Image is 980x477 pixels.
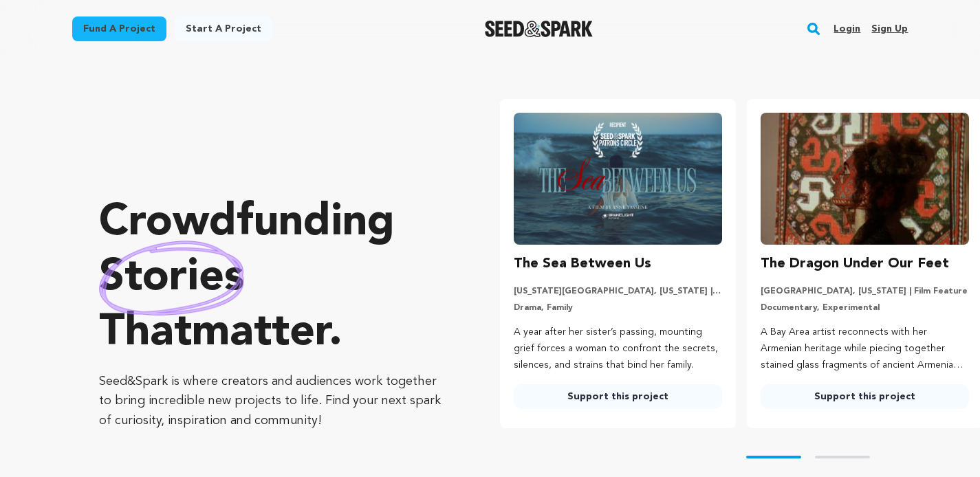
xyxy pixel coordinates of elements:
a: Sign up [871,18,908,40]
a: Login [834,18,860,40]
p: [US_STATE][GEOGRAPHIC_DATA], [US_STATE] | Film Short [514,286,722,297]
p: Crowdfunding that . [99,196,445,361]
p: [GEOGRAPHIC_DATA], [US_STATE] | Film Feature [761,286,969,297]
p: A Bay Area artist reconnects with her Armenian heritage while piecing together stained glass frag... [761,324,969,373]
p: A year after her sister’s passing, mounting grief forces a woman to confront the secrets, silence... [514,324,722,373]
h3: The Sea Between Us [514,253,651,275]
p: Seed&Spark is where creators and audiences work together to bring incredible new projects to life... [99,372,445,431]
img: The Dragon Under Our Feet image [761,113,969,245]
a: Start a project [175,16,272,41]
img: Seed&Spark Logo Dark Mode [485,21,593,37]
p: Drama, Family [514,302,722,313]
p: Documentary, Experimental [761,302,969,313]
h3: The Dragon Under Our Feet [761,253,949,275]
a: Fund a project [72,16,166,41]
span: matter [192,311,329,355]
img: The Sea Between Us image [514,113,722,245]
a: Support this project [514,384,722,409]
a: Support this project [761,384,969,409]
a: Seed&Spark Homepage [485,21,593,37]
img: hand sketched image [99,241,244,315]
